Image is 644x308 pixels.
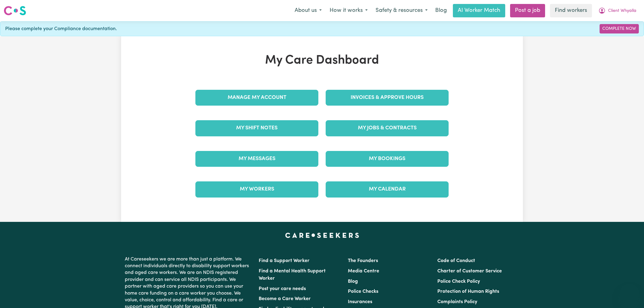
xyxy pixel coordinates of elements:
[195,90,318,106] a: Manage My Account
[4,5,26,16] img: Careseekers logo
[372,4,432,17] button: Safety & resources
[437,299,477,304] a: Complaints Policy
[259,258,310,263] a: Find a Support Worker
[348,299,372,304] a: Insurances
[5,25,117,33] span: Please complete your Compliance documentation.
[510,4,545,17] a: Post a job
[437,269,502,274] a: Charter of Customer Service
[620,284,639,303] iframe: Button to launch messaging window
[259,296,311,301] a: Become a Care Worker
[285,233,359,238] a: Careseekers home page
[348,258,378,263] a: The Founders
[348,279,358,284] a: Blog
[437,289,499,294] a: Protection of Human Rights
[608,8,636,14] span: Client Whyalla
[437,279,480,284] a: Police Check Policy
[326,90,449,106] a: Invoices & Approve Hours
[453,4,505,17] a: AI Worker Match
[432,4,450,17] a: Blog
[259,269,326,281] a: Find a Mental Health Support Worker
[291,4,326,17] button: About us
[195,151,318,167] a: My Messages
[326,4,372,17] button: How it works
[259,286,306,291] a: Post your care needs
[550,4,592,17] a: Find workers
[437,258,475,263] a: Code of Conduct
[326,181,449,197] a: My Calendar
[348,289,378,294] a: Police Checks
[4,4,26,18] a: Careseekers logo
[192,53,452,68] h1: My Care Dashboard
[195,120,318,136] a: My Shift Notes
[594,4,640,17] button: My Account
[326,120,449,136] a: My Jobs & Contracts
[195,181,318,197] a: My Workers
[600,24,639,33] a: Complete Now
[348,269,379,274] a: Media Centre
[326,151,449,167] a: My Bookings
